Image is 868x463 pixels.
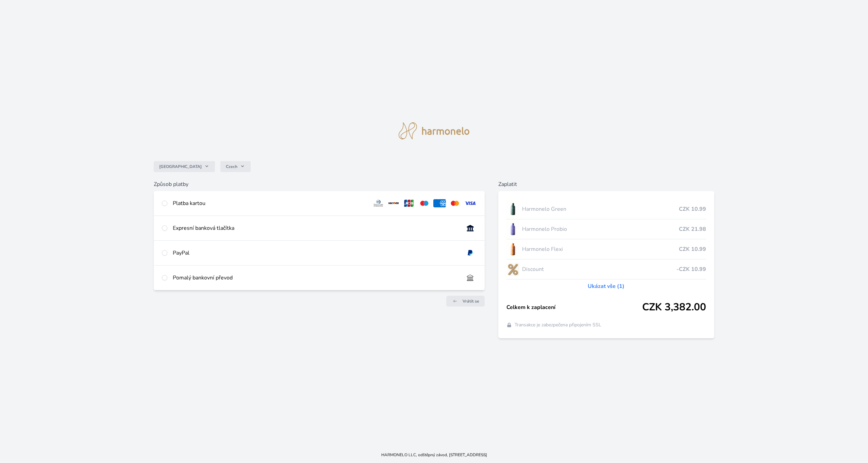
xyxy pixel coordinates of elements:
[677,265,706,273] span: -CZK 10.99
[588,282,624,290] a: Ukázat vše (1)
[506,261,519,278] img: discount-lo.png
[449,199,461,207] img: mc.svg
[506,221,519,238] img: CLEAN_PROBIO_se_stinem_x-lo.jpg
[515,322,601,328] span: Transakce je zabezpečena připojením SSL
[220,161,251,172] button: Czech
[446,296,485,307] a: Vrátit se
[522,205,679,213] span: Harmonelo Green
[372,199,385,207] img: diners.svg
[173,274,458,282] div: Pomalý bankovní převod
[154,180,485,188] h6: Způsob platby
[464,199,477,207] img: visa.svg
[387,199,400,207] img: discover.svg
[403,199,415,207] img: jcb.svg
[506,303,642,311] span: Celkem k zaplacení
[464,249,477,257] img: paypal.svg
[154,161,215,172] button: [GEOGRAPHIC_DATA]
[173,224,458,232] div: Expresní banková tlačítka
[506,201,519,218] img: CLEAN_GREEN_se_stinem_x-lo.jpg
[226,164,237,169] span: Czech
[522,265,677,273] span: Discount
[433,199,446,207] img: amex.svg
[463,298,479,304] span: Vrátit se
[679,205,706,213] span: CZK 10.99
[173,249,458,257] div: PayPal
[522,245,679,253] span: Harmonelo Flexi
[399,122,469,139] img: logo.svg
[464,274,477,282] img: bankTransfer_IBAN.svg
[522,225,679,233] span: Harmonelo Probio
[679,225,706,233] span: CZK 21.98
[173,199,367,207] div: Platba kartou
[506,241,519,258] img: CLEAN_FLEXI_se_stinem_x-hi_(1)-lo.jpg
[464,224,477,232] img: onlineBanking_CZ.svg
[642,301,706,313] span: CZK 3,382.00
[159,164,202,169] span: [GEOGRAPHIC_DATA]
[418,199,431,207] img: maestro.svg
[679,245,706,253] span: CZK 10.99
[498,180,714,188] h6: Zaplatit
